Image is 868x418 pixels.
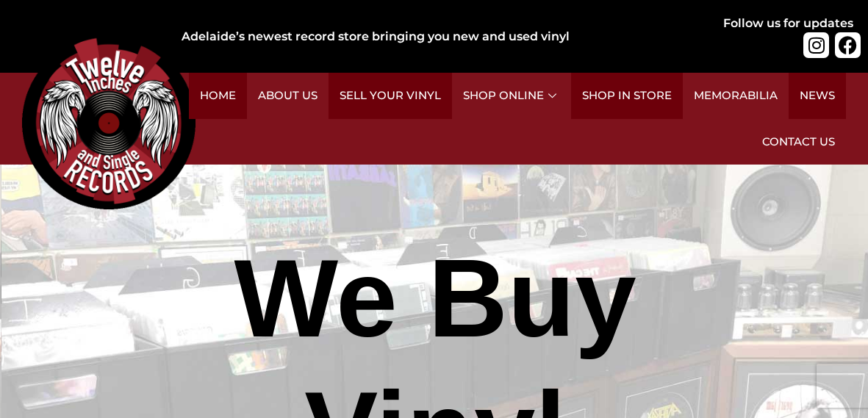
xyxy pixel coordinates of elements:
div: Follow us for updates [723,15,853,32]
a: Home [189,73,247,119]
a: About Us [247,73,329,119]
div: Adelaide’s newest record store bringing you new and used vinyl [182,28,663,46]
a: Memorabilia [683,73,789,119]
a: Shop in Store [571,73,683,119]
a: Sell Your Vinyl [329,73,452,119]
a: News [789,73,846,119]
a: Shop Online [452,73,571,119]
a: Contact Us [751,119,846,165]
